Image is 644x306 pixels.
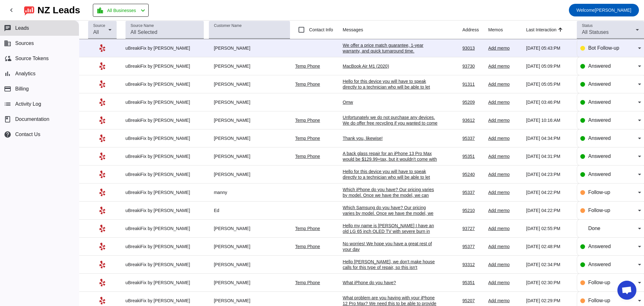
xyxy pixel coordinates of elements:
[99,62,106,70] mat-icon: Yelp
[617,281,636,300] a: Open chat
[488,172,521,177] div: Add memo
[526,262,572,267] div: [DATE] 02:34:PM
[209,153,290,159] div: [PERSON_NAME]
[526,45,572,51] div: [DATE] 05:43:PM
[209,208,290,213] div: Ed
[582,29,609,35] span: All Statuses
[126,153,204,159] div: uBreakiFix by [PERSON_NAME]
[24,5,34,16] img: logo
[588,117,611,123] span: Answered
[488,244,521,249] div: Add memo
[126,208,204,213] div: uBreakiFix by [PERSON_NAME]
[588,298,610,303] span: Follow-up
[588,262,611,267] span: Answered
[4,55,11,62] mat-icon: cloud_sync
[343,63,438,69] div: MacBook Air M1 (2020)
[526,226,572,231] div: [DATE] 02:55:PM
[488,63,521,69] div: Add memo
[209,172,290,177] div: [PERSON_NAME]
[343,99,438,105] div: Omw
[15,101,41,107] span: Activity Log
[295,118,320,123] a: Temp Phone
[209,45,290,51] div: [PERSON_NAME]
[488,45,521,51] div: Add memo
[126,135,204,141] div: uBreakiFix by [PERSON_NAME]
[526,208,572,213] div: [DATE] 04:22:PM
[526,99,572,105] div: [DATE] 03:46:PM
[209,63,290,69] div: [PERSON_NAME]
[126,45,204,51] div: uBreakiFix by [PERSON_NAME]
[526,153,572,159] div: [DATE] 04:31:PM
[93,4,149,17] button: All Businesses
[4,70,11,78] mat-icon: bar_chart
[99,189,106,196] mat-icon: Yelp
[99,297,106,304] mat-icon: Yelp
[488,117,521,123] div: Add memo
[462,244,483,249] div: 95377
[15,25,29,31] span: Leads
[462,45,483,51] div: 93013
[582,24,593,28] mat-label: Status
[488,99,521,105] div: Add memo
[93,24,105,28] mat-label: Source
[126,81,204,87] div: uBreakiFix by [PERSON_NAME]
[96,7,104,14] mat-icon: location_city
[343,115,438,132] div: Unfortunately we do not purchase any devices. We do offer free recycling if you wanted to come in...
[99,134,106,142] mat-icon: Yelp
[209,135,290,141] div: [PERSON_NAME]
[488,190,521,195] div: Add memo
[343,78,438,107] div: Hello for this device you will have to speak directly to a technician who will be able to let you...
[8,6,15,14] mat-icon: chevron_left
[462,135,483,141] div: 95337
[99,261,106,268] mat-icon: Yelp
[526,298,572,303] div: [DATE] 02:29:PM
[209,81,290,87] div: [PERSON_NAME]
[576,6,631,15] span: [PERSON_NAME]
[99,171,106,178] mat-icon: Yelp
[15,132,40,137] span: Contact Us
[37,6,80,15] div: NZ Leads
[462,81,483,87] div: 91311
[308,27,333,33] label: Contact Info
[209,117,290,123] div: [PERSON_NAME]
[526,81,572,87] div: [DATE] 05:05:PM
[526,135,572,141] div: [DATE] 04:34:PM
[462,117,483,123] div: 93612
[526,280,572,285] div: [DATE] 02:30:PM
[526,190,572,195] div: [DATE] 04:22:PM
[343,280,438,285] div: What iPhone do you have?
[99,44,106,52] mat-icon: Yelp
[526,117,572,123] div: [DATE] 10:16:AM
[295,82,320,87] a: Temp Phone
[295,280,320,285] a: Temp Phone
[126,190,204,195] div: uBreakiFix by [PERSON_NAME]
[4,116,11,123] span: book
[462,280,483,285] div: 95351
[126,244,204,249] div: uBreakiFix by [PERSON_NAME]
[462,21,488,39] th: Address
[343,21,462,39] th: Messages
[588,172,611,177] span: Answered
[4,100,11,108] mat-icon: list
[488,280,521,285] div: Add memo
[588,208,610,213] span: Follow-up
[576,8,595,13] span: Welcome
[209,226,290,231] div: [PERSON_NAME]
[343,187,438,204] div: Which iPhone do you have? Our pricing varies by model. Once we have the model, we can provide a q...
[131,28,199,36] input: All Selected
[15,41,34,46] span: Sources
[526,172,572,177] div: [DATE] 04:23:PM
[343,259,438,276] div: Hello [PERSON_NAME], we don't make house calls for this type of repair, so this isn't something w...
[15,71,35,77] span: Analytics
[4,85,11,93] mat-icon: payment
[126,280,204,285] div: uBreakiFix by [PERSON_NAME]
[126,117,204,123] div: uBreakiFix by [PERSON_NAME]
[462,226,483,231] div: 93727
[15,86,29,92] span: Billing
[343,151,438,179] div: A back glass repair for an iPhone 13 Pro Max would be $129.99+tax, but it wouldn't come with an A...
[588,45,619,51] span: Bot Follow-up
[295,136,320,141] a: Temp Phone
[99,116,106,124] mat-icon: Yelp
[209,190,290,195] div: manny
[209,99,290,105] div: [PERSON_NAME]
